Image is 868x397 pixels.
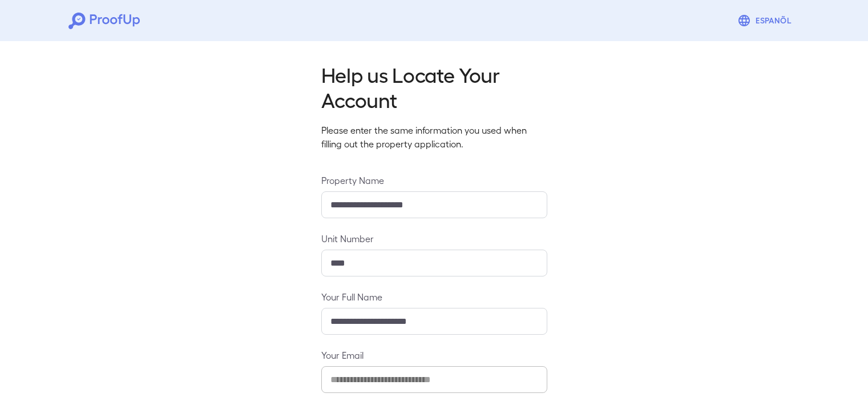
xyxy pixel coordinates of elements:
label: Your Full Name [321,290,547,303]
label: Your Email [321,348,547,362]
h2: Help us Locate Your Account [321,62,547,112]
button: Espanõl [733,9,800,32]
label: Unit Number [321,232,547,245]
p: Please enter the same information you used when filling out the property application. [321,123,547,151]
label: Property Name [321,174,547,187]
